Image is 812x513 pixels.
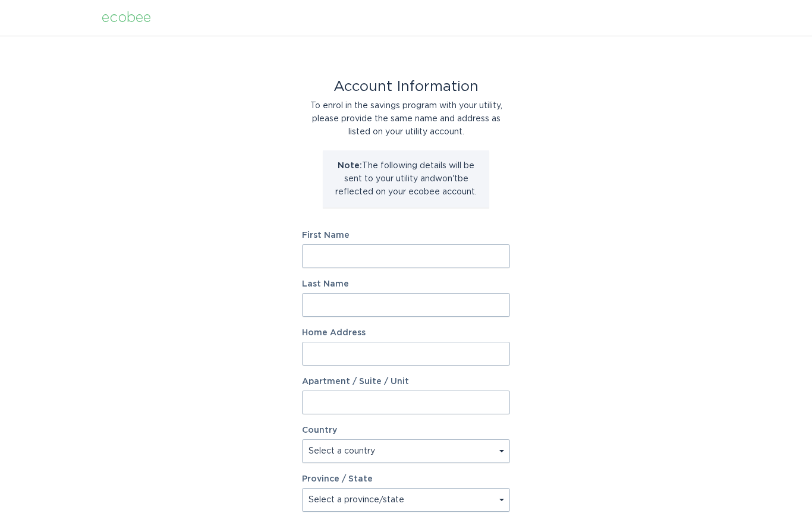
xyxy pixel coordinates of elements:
[302,377,510,386] label: Apartment / Suite / Unit
[302,426,337,435] label: Country
[302,329,510,337] label: Home Address
[302,280,510,288] label: Last Name
[102,11,151,24] div: ecobee
[338,162,362,170] strong: Note:
[332,159,480,199] p: The following details will be sent to your utility and won't be reflected on your ecobee account.
[302,475,373,483] label: Province / State
[302,231,510,240] label: First Name
[302,99,510,139] div: To enrol in the savings program with your utility, please provide the same name and address as li...
[302,80,510,93] div: Account Information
